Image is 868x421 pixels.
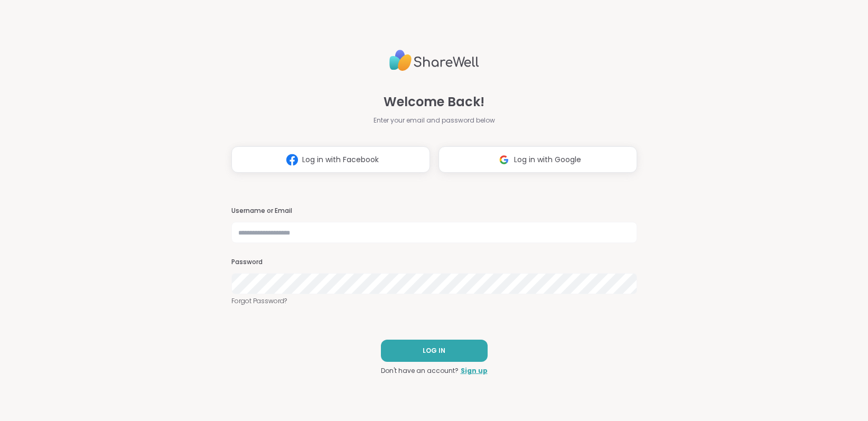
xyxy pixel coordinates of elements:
span: LOG IN [423,346,445,355]
img: ShareWell Logomark [282,150,302,170]
a: Forgot Password? [231,296,637,306]
button: Log in with Facebook [231,146,430,173]
h3: Username or Email [231,207,637,216]
img: ShareWell Logo [389,45,479,76]
button: Log in with Google [438,146,637,173]
span: Log in with Facebook [302,154,379,165]
span: Log in with Google [514,154,581,165]
h3: Password [231,258,637,267]
button: LOG IN [381,340,488,362]
span: Welcome Back! [384,92,484,111]
span: Enter your email and password below [374,116,495,125]
a: Sign up [461,366,488,376]
span: Don't have an account? [381,366,459,376]
img: ShareWell Logomark [494,150,514,170]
